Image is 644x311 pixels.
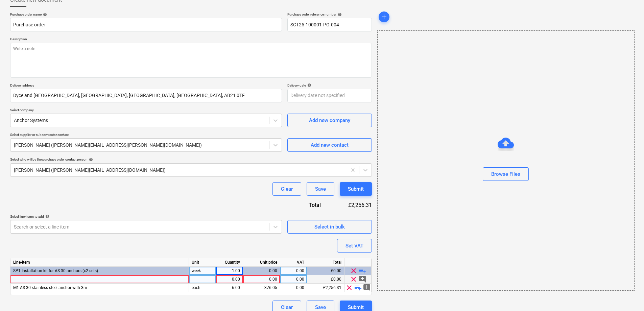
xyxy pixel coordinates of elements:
button: Submit [340,182,372,196]
div: 1.00 [219,267,240,275]
span: help [88,158,93,162]
div: 0.00 [283,275,304,284]
div: Submit [348,185,364,193]
div: £0.00 [307,267,344,275]
span: add_comment [358,275,366,283]
button: Select in bulk [287,220,372,234]
div: Total [284,201,332,209]
div: £0.00 [307,275,344,284]
div: £2,256.31 [332,201,372,209]
span: help [306,83,311,87]
input: Delivery address [10,89,282,102]
div: 0.00 [283,284,304,292]
div: Select who will be the purchase order contact person [10,157,372,162]
span: clear [345,284,353,292]
p: Select company [10,108,282,114]
input: Delivery date not specified [287,89,372,102]
p: Description [10,37,372,43]
div: 0.00 [283,267,304,275]
span: clear [350,267,358,275]
button: Save [307,182,334,196]
input: Reference number [287,18,372,31]
div: Total [307,258,344,267]
button: Browse Files [483,167,529,181]
p: Delivery address [10,83,282,89]
span: help [44,214,49,218]
div: Line-item [10,258,189,267]
button: Clear [272,182,301,196]
div: Purchase order name [10,12,282,17]
span: M1 AS-30 stainless steel anchor with 3m [13,285,87,290]
div: Delivery date [287,83,372,88]
button: Add new company [287,114,372,127]
div: Add new company [309,116,350,125]
div: Quantity [216,258,243,267]
span: help [42,13,47,17]
span: playlist_add [354,284,362,292]
p: Select supplier or subcontractor contact [10,133,282,138]
span: playlist_add [358,267,366,275]
div: Select in bulk [314,222,345,231]
div: 376.05 [246,284,277,292]
div: Unit price [243,258,280,267]
div: Clear [281,185,293,193]
div: Save [315,185,326,193]
button: Add new contact [287,138,372,152]
input: Document name [10,18,282,31]
div: Add new contact [311,141,349,149]
span: clear [350,275,358,283]
div: each [189,284,216,292]
div: Select line-items to add [10,214,282,219]
span: add [380,13,388,21]
div: 0.00 [246,275,277,284]
div: Unit [189,258,216,267]
div: 6.00 [219,284,240,292]
div: week [189,267,216,275]
span: SP1 Installation kit for AS-30 anchors (x2 sets) [13,268,98,273]
div: 0.00 [219,275,240,284]
div: Purchase order reference number [287,12,372,17]
span: add_comment [363,284,371,292]
div: Browse Files [491,170,520,178]
div: 0.00 [246,267,277,275]
div: £2,256.31 [307,284,344,292]
button: Set VAT [337,239,372,253]
div: Set VAT [345,241,363,250]
div: VAT [280,258,307,267]
span: help [336,13,342,17]
div: Browse Files [377,30,635,291]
